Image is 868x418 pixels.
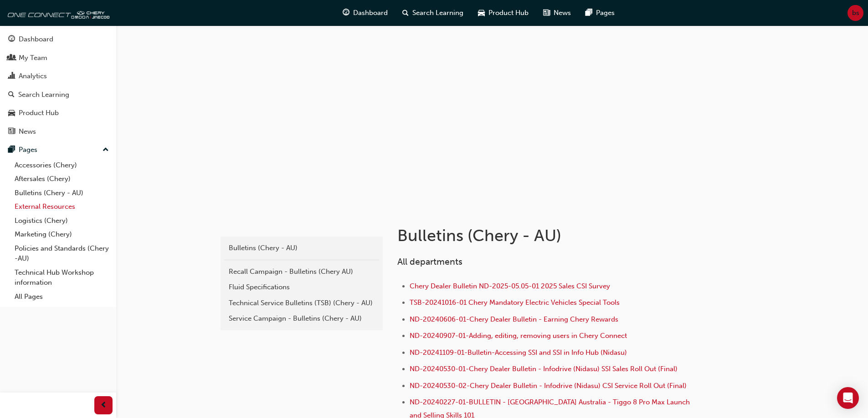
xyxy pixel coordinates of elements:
a: Product Hub [4,105,113,121]
a: ND-20240530-01-Chery Dealer Bulletin - Infodrive (Nidasu) SSI Sales Roll Out (Final) [410,365,678,373]
a: TSB-20241016-01 Chery Mandatory Electric Vehicles Special Tools [410,298,620,307]
div: My Team [19,53,47,63]
a: Recall Campaign - Bulletins (Chery AU) [224,264,379,280]
a: Search Learning [4,86,113,103]
div: Analytics [19,71,47,81]
a: news-iconNews [536,4,578,22]
span: pages-icon [586,7,592,19]
a: car-iconProduct Hub [471,4,536,22]
a: ND-20241109-01-Bulletin-Accessing SSI and SSI in Info Hub (Nidasu) [410,348,627,357]
span: Pages [596,8,615,18]
span: guage-icon [343,7,349,19]
button: DashboardMy TeamAnalyticsSearch LearningProduct HubNews [4,29,113,141]
span: chart-icon [8,72,15,81]
a: Dashboard [4,31,113,48]
span: Product Hub [488,8,529,18]
a: ND-20240530-02-Chery Dealer Bulletin - Infodrive (Nidasu) CSI Service Roll Out (Final) [410,382,687,390]
button: Pages [4,141,113,158]
div: Search Learning [18,90,69,100]
a: News [4,123,113,140]
span: bs [852,8,859,18]
span: All departments [397,257,462,267]
div: Recall Campaign - Bulletins (Chery AU) [229,267,375,277]
span: Search Learning [412,8,463,18]
a: External Resources [11,200,113,214]
img: oneconnect [5,4,109,22]
a: Technical Service Bulletins (TSB) (Chery - AU) [224,295,379,311]
h1: Bulletins (Chery - AU) [397,226,696,246]
span: Dashboard [353,8,388,18]
div: Service Campaign - Bulletins (Chery - AU) [229,313,375,324]
span: news-icon [543,7,550,19]
a: guage-iconDashboard [335,4,395,22]
span: prev-icon [100,400,107,411]
a: Logistics (Chery) [11,214,113,228]
a: Policies and Standards (Chery -AU) [11,242,113,266]
a: Marketing (Chery) [11,227,113,242]
a: pages-iconPages [578,4,622,22]
a: Bulletins (Chery - AU) [224,240,379,256]
a: Service Campaign - Bulletins (Chery - AU) [224,311,379,327]
a: Technical Hub Workshop information [11,266,113,290]
span: up-icon [103,144,109,156]
div: Dashboard [19,34,53,45]
a: Aftersales (Chery) [11,172,113,186]
div: Bulletins (Chery - AU) [229,243,375,253]
div: News [19,126,36,137]
a: Bulletins (Chery - AU) [11,186,113,200]
span: news-icon [8,128,15,136]
a: Fluid Specifications [224,279,379,295]
a: Analytics [4,68,113,85]
span: pages-icon [8,146,15,154]
span: guage-icon [8,35,15,44]
div: Product Hub [19,108,59,118]
a: ND-20240907-01-Adding, editing, removing users in Chery Connect [410,332,627,340]
a: Accessories (Chery) [11,158,113,172]
a: My Team [4,50,113,66]
a: All Pages [11,290,113,304]
span: search-icon [402,7,409,19]
div: Open Intercom Messenger [837,387,859,409]
span: people-icon [8,54,15,62]
span: News [554,8,571,18]
div: Pages [19,145,37,155]
div: Technical Service Bulletins (TSB) (Chery - AU) [229,298,375,308]
a: Chery Dealer Bulletin ND-2025-05.05-01 2025 Sales CSI Survey [410,282,610,290]
div: Fluid Specifications [229,282,375,292]
span: car-icon [478,7,485,19]
button: bs [847,5,863,21]
span: car-icon [8,109,15,117]
a: ND-20240606-01-Chery Dealer Bulletin - Earning Chery Rewards [410,315,618,323]
a: search-iconSearch Learning [395,4,471,22]
span: search-icon [8,91,15,99]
